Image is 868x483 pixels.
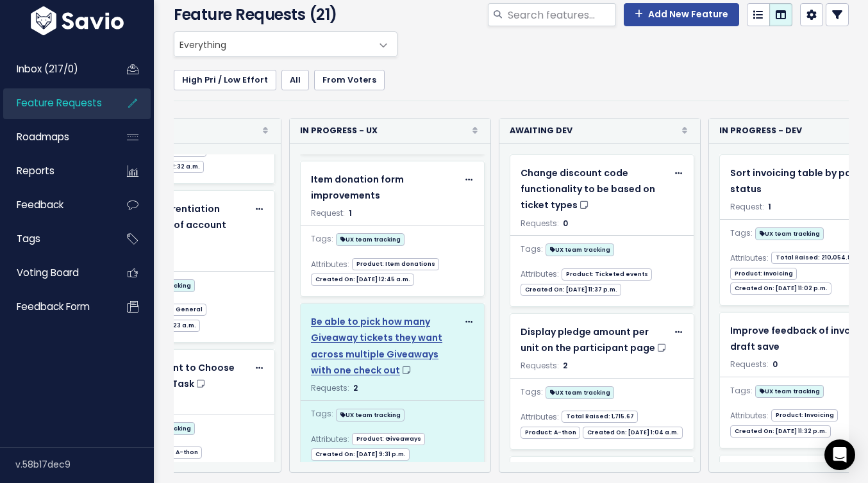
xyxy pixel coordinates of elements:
[730,268,797,280] span: Product: Invoicing
[521,410,559,424] span: Attributes:
[17,62,78,76] span: Inbox (217/0)
[174,70,276,90] a: High Pri / Low Effort
[17,198,63,211] span: Feedback
[562,411,638,423] span: Total Raised: 1,715.67
[771,252,859,264] span: Total Raised: 210,054.86
[352,258,439,270] span: Product: Item donations
[311,258,349,272] span: Attributes:
[349,208,352,218] span: 1
[17,300,90,313] span: Feedback form
[546,241,614,257] a: UX team tracking
[142,304,206,316] span: Product: General
[521,360,559,371] span: Requests:
[3,156,106,186] a: Reports
[755,225,824,241] a: UX team tracking
[521,218,559,229] span: Requests:
[336,233,405,246] span: UX team tracking
[546,386,614,399] span: UX team tracking
[730,409,769,423] span: Attributes:
[730,384,753,398] span: Tags:
[730,251,769,265] span: Attributes:
[3,258,106,288] a: Voting Board
[521,242,543,256] span: Tags:
[174,32,371,56] span: Everything
[521,324,667,356] a: Display pledge amount per unit on the participant page
[3,190,106,220] a: Feedback
[311,448,410,461] span: Created On: [DATE] 9:31 p.m.
[755,385,824,398] span: UX team tracking
[17,232,40,245] span: Tags
[521,267,559,281] span: Attributes:
[311,208,345,218] span: Request:
[300,124,378,138] strong: In Progress - UX
[352,433,425,445] span: Product: Giveaways
[15,448,154,481] div: v.58b17dec9
[174,31,397,57] span: Everything
[730,167,860,195] span: Sort invoicing table by paid status
[314,70,385,90] a: From Voters
[336,409,405,422] span: UX team tracking
[563,218,568,229] span: 0
[311,314,458,379] a: Be able to pick how many Giveaway tickets they want across multiple Giveaways with one check out
[771,409,838,422] span: Product: Invoicing
[311,315,442,377] span: Be able to pick how many Giveaway tickets they want across multiple Giveaways with one check out
[624,3,739,26] a: Add New Feature
[730,324,865,353] span: Improve feedback of invoice draft save
[311,382,349,393] span: Requests:
[730,282,831,295] span: Created On: [DATE] 11:02 p.m.
[311,407,333,421] span: Tags:
[730,226,753,240] span: Tags:
[521,325,655,354] span: Display pledge amount per unit on the participant page
[3,54,106,84] a: Inbox (217/0)
[583,427,683,439] span: Created On: [DATE] 1:04 a.m.
[174,3,386,26] h4: Feature Requests (21)
[755,227,824,240] span: UX team tracking
[353,382,358,393] span: 2
[521,284,621,296] span: Created On: [DATE] 11:37 p.m.
[101,201,248,250] a: Add more differentiation between types of account sign ups
[3,224,106,254] a: Tags
[772,359,778,370] span: 0
[28,6,127,35] img: logo-white.9d6f32f41409.svg
[510,124,572,138] strong: Awaiting Dev
[17,96,102,110] span: Feature Requests
[311,173,404,202] span: Item donation form improvements
[521,167,655,211] span: Change discount code functionality to be based on ticket types
[336,406,405,422] a: UX team tracking
[730,359,769,370] span: Requests:
[521,385,543,399] span: Tags:
[730,201,764,212] span: Request:
[311,432,349,446] span: Attributes:
[17,164,54,177] span: Reports
[281,70,309,90] a: All
[755,382,824,398] a: UX team tracking
[17,130,69,143] span: Roadmaps
[768,201,771,212] span: 1
[563,360,567,371] span: 2
[521,427,580,439] span: Product: A-thon
[336,231,405,247] a: UX team tracking
[311,232,333,246] span: Tags:
[546,243,614,256] span: UX team tracking
[3,88,106,118] a: Feature Requests
[311,274,414,286] span: Created On: [DATE] 12:45 a.m.
[17,266,79,279] span: Voting Board
[311,172,458,204] a: Item donation form improvements
[506,3,616,26] input: Search features...
[562,268,652,281] span: Product: Ticketed events
[730,425,831,438] span: Created On: [DATE] 11:32 p.m.
[521,165,667,214] a: Change discount code functionality to be based on ticket types
[3,292,106,322] a: Feedback form
[824,439,855,470] div: Open Intercom Messenger
[719,124,802,138] strong: In Progress - Dev
[546,384,614,400] a: UX team tracking
[101,360,248,392] a: Allow Participant to Choose Unit of A-Thon Task
[3,122,106,152] a: Roadmaps
[174,70,849,90] ul: Filter feature requests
